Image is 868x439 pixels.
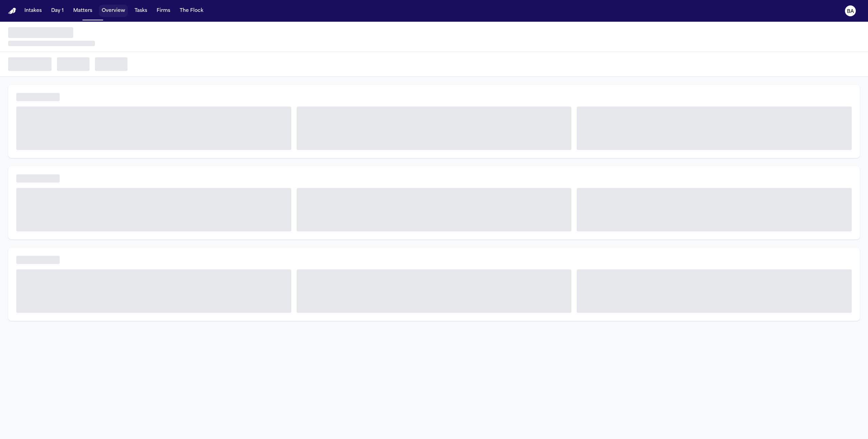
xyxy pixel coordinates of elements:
[132,5,150,17] button: Tasks
[48,5,66,17] button: Day 1
[22,5,44,17] button: Intakes
[99,5,128,17] button: Overview
[154,5,173,17] button: Firms
[8,8,16,14] img: Finch Logo
[8,8,16,14] a: Home
[177,5,206,17] button: The Flock
[71,5,95,17] button: Matters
